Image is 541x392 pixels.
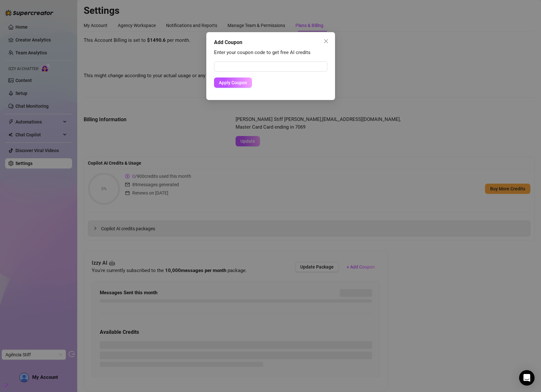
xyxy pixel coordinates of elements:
button: Apply Coupon [214,77,252,88]
span: Close [321,39,331,44]
div: Add Coupon [214,39,327,46]
span: close [323,39,329,44]
button: Close [321,36,331,46]
div: Open Intercom Messenger [519,370,535,386]
div: Enter your coupon code to get free AI credits [214,49,327,57]
span: Apply Coupon [219,80,247,85]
